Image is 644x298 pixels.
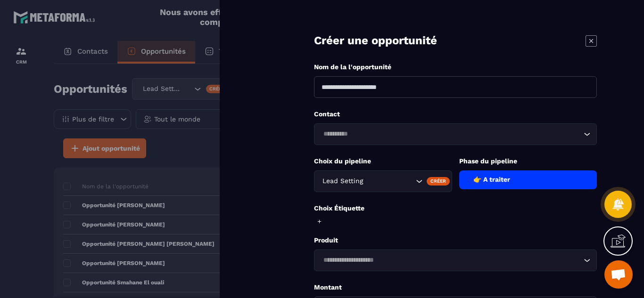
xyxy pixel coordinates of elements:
[459,157,597,166] p: Phase du pipeline
[320,176,365,186] span: Lead Setting
[314,33,437,48] p: Créer une opportunité
[314,157,452,166] p: Choix du pipeline
[314,236,597,245] p: Produit
[427,177,450,185] div: Créer
[314,170,452,192] div: Search for option
[365,176,413,186] input: Search for option
[314,250,597,271] div: Search for option
[314,110,597,119] p: Contact
[314,204,597,213] p: Choix Étiquette
[604,260,633,289] div: Ouvrir le chat
[314,123,597,145] div: Search for option
[314,283,597,292] p: Montant
[320,129,581,139] input: Search for option
[314,63,597,72] p: Nom de la l'opportunité
[320,255,581,266] input: Search for option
